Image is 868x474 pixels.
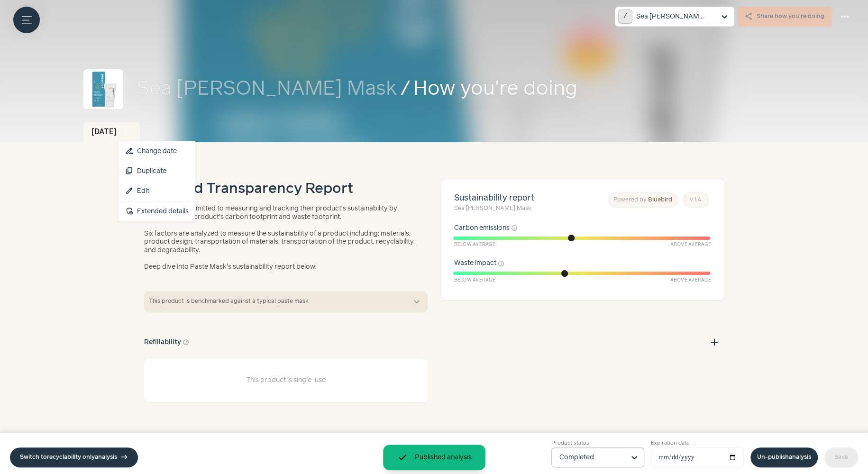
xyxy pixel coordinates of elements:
[454,192,534,213] h1: Sustainability report
[454,204,534,213] small: Sea [PERSON_NAME] Mask
[511,225,518,231] button: info
[246,375,326,385] h3: This product is single-use
[125,187,134,195] span: edit
[149,297,404,306] span: This product is benchmarked against a typical paste mask
[648,197,672,203] span: Bluebird
[144,263,421,272] p: Deep dive into Paste Mask's sustainability report below:
[144,205,421,221] p: Cocokind is committed to measuring and tracking their product’s sustainability by evaluating thei...
[125,167,134,175] span: content_copy
[119,125,132,138] button: more_vert
[709,337,720,348] span: add
[670,241,711,248] span: Above Average
[498,260,504,267] button: info
[551,439,644,447] small: Product status
[144,230,421,255] p: Six factors are analyzed to measure the sustainability of a product including: materials, product...
[119,141,195,161] button: drive_file_rename_outline Change date
[83,122,140,142] div: [DATE]
[10,447,138,467] a: Switch torecyclability onlyanalysis east
[670,277,711,284] span: Above Average
[119,181,195,201] a: edit Edit
[559,448,625,467] input: Product status
[608,192,678,208] a: Powered by Bluebird
[618,9,633,24] kbd: /
[397,452,408,463] span: done
[183,337,189,347] button: help_outline
[839,11,850,22] span: more_horiz
[137,74,397,104] a: Sea [PERSON_NAME] Mask
[144,291,428,312] button: This product is benchmarked against a typical paste mask expand_more
[454,192,534,213] a: Sustainability reportSea [PERSON_NAME] Mask
[454,277,495,284] span: Below Average
[750,447,818,467] a: Un-publishanalysis
[144,337,190,347] h3: Refillability
[411,296,422,308] button: expand_more
[125,147,134,155] span: drive_file_rename_outline
[121,128,129,136] span: more_vert
[119,161,195,181] button: content_copy Duplicate
[120,454,128,461] span: east
[415,453,472,463] span: Published analysis
[835,7,855,27] button: more_horiz
[454,241,495,248] span: Below Average
[144,179,353,200] h1: Bluebird Transparency Report
[413,74,785,104] span: How you're doing
[651,447,744,467] input: Expiration date
[125,207,134,216] span: admin_panel_settings
[454,223,510,233] span: Carbon emissions
[454,258,496,268] span: Waste impact
[83,69,123,109] img: Sea Kale Clay Mask
[119,201,195,221] a: admin_panel_settings Extended details
[704,332,724,352] button: add
[401,74,410,104] span: /
[683,192,709,208] a: v1.4
[651,439,744,447] small: Expiration date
